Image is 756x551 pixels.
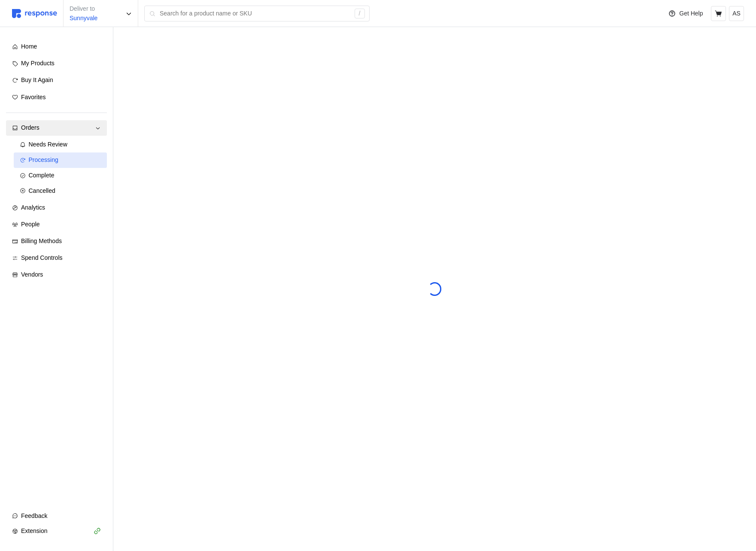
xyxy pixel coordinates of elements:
[21,512,47,519] span: Feedback
[29,141,67,148] span: Needs Review
[14,152,107,168] a: Processing
[21,43,37,50] span: Home
[732,9,741,18] p: AS
[29,172,55,179] span: Complete
[21,76,53,83] span: Buy It Again
[6,39,107,55] a: Home
[6,200,107,216] a: Analytics
[21,254,63,261] span: Spend Controls
[21,237,62,244] span: Billing Methods
[29,187,55,194] span: Cancelled
[14,137,107,152] a: Needs Review
[6,524,107,539] button: Extension
[21,221,40,228] span: People
[21,527,47,534] span: Extension
[6,250,107,266] a: Spend Controls
[355,9,365,19] div: /
[21,204,45,211] span: Analytics
[6,56,107,71] a: My Products
[729,6,744,21] button: AS
[21,60,55,67] span: My Products
[12,9,57,18] img: svg%3e
[6,120,107,136] a: Orders
[14,183,107,199] a: Cancelled
[29,156,58,163] span: Processing
[70,14,97,23] p: Sunnyvale
[21,271,43,278] span: Vendors
[6,267,107,283] a: Vendors
[679,9,703,18] p: Get Help
[6,234,107,249] a: Billing Methods
[663,6,708,22] button: Get Help
[70,4,97,14] p: Deliver to
[6,90,107,105] a: Favorites
[6,508,107,524] button: Feedback
[160,6,350,21] input: Search for a product name or SKU
[6,73,107,88] a: Buy It Again
[14,168,107,183] a: Complete
[21,94,46,100] span: Favorites
[6,217,107,232] a: People
[21,123,92,133] div: Orders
